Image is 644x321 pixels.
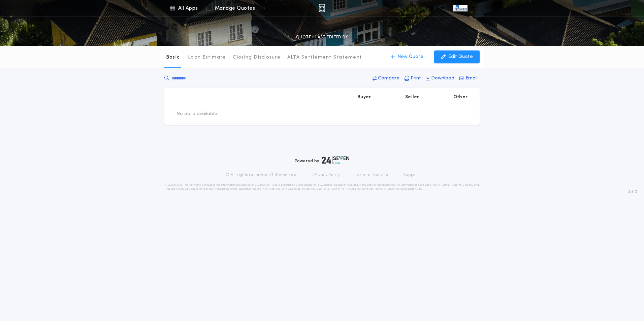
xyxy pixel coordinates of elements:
button: Compare [371,72,401,84]
p: Buyer [357,94,371,101]
a: Terms of Service [355,172,388,178]
p: Download [431,75,454,82]
p: Other [453,94,468,101]
a: [URL][DOMAIN_NAME] [323,188,356,190]
p: DISCLAIMER: This estimate is provided for informational purposes only. 24|Seven Fees, a product o... [164,183,480,191]
a: Support [403,172,418,178]
p: Basic [166,54,180,61]
p: © All rights reserved. 24|Seven Fees [226,172,298,178]
p: QUOTE - LAST EDITED BY [296,34,348,41]
button: Download [424,72,456,84]
div: Powered by [295,156,349,164]
button: Print [402,72,423,84]
button: New Quote [384,50,430,63]
p: ALTA Settlement Statement [287,54,362,61]
span: 3.8.0 [628,189,637,195]
p: Print [411,75,421,82]
p: Compare [378,75,399,82]
a: Privacy Policy [313,172,340,178]
img: vs-icon [453,5,468,11]
button: Edit Quote [434,50,480,63]
p: Edit Quote [448,53,473,60]
img: img [319,4,325,12]
p: Email [465,75,478,82]
img: logo [322,156,349,164]
button: Email [457,72,480,84]
p: Closing Disclosure [233,54,281,61]
td: No data available [171,105,223,123]
p: New Quote [397,53,423,60]
p: Seller [405,94,419,101]
p: Loan Estimate [188,54,226,61]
